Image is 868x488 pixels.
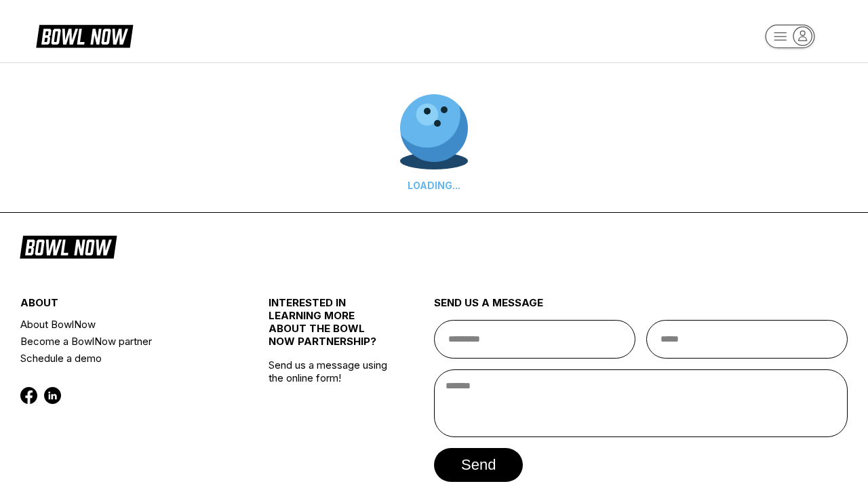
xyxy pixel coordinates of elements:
[20,333,227,350] a: Become a BowlNow partner
[20,296,227,316] div: about
[434,296,848,320] div: send us a message
[269,296,393,359] div: INTERESTED IN LEARNING MORE ABOUT THE BOWL NOW PARTNERSHIP?
[400,180,468,191] div: LOADING...
[20,350,227,367] a: Schedule a demo
[434,448,523,482] button: send
[20,316,227,333] a: About BowlNow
